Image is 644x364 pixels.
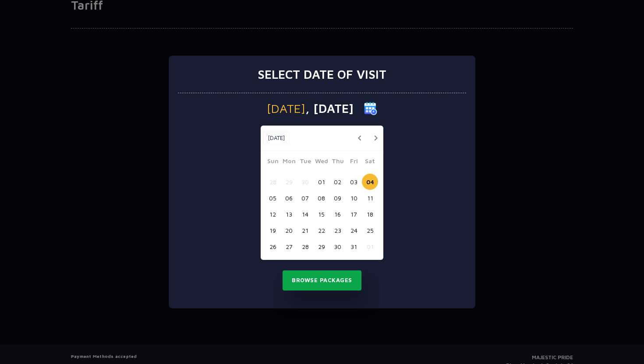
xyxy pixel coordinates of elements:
[362,206,378,222] button: 18
[362,174,378,190] button: 04
[265,206,281,222] button: 12
[362,156,378,168] span: Sat
[313,238,329,255] button: 29
[362,238,378,255] button: 01
[329,206,346,222] button: 16
[346,206,362,222] button: 17
[281,174,297,190] button: 29
[313,190,329,206] button: 08
[297,174,313,190] button: 30
[283,270,361,290] button: Browse Packages
[313,156,329,168] span: Wed
[297,156,313,168] span: Tue
[329,222,346,238] button: 23
[346,156,362,168] span: Fri
[265,238,281,255] button: 26
[281,222,297,238] button: 20
[329,156,346,168] span: Thu
[297,238,313,255] button: 28
[346,238,362,255] button: 31
[346,174,362,190] button: 03
[265,174,281,190] button: 28
[297,190,313,206] button: 07
[297,206,313,222] button: 14
[281,190,297,206] button: 06
[346,222,362,238] button: 24
[362,222,378,238] button: 25
[362,190,378,206] button: 11
[313,222,329,238] button: 22
[329,190,346,206] button: 09
[329,174,346,190] button: 02
[313,206,329,222] button: 15
[346,190,362,206] button: 10
[329,238,346,255] button: 30
[265,222,281,238] button: 19
[281,238,297,255] button: 27
[305,102,354,115] span: , [DATE]
[281,156,297,168] span: Mon
[313,174,329,190] button: 01
[265,190,281,206] button: 05
[265,156,281,168] span: Sun
[297,222,313,238] button: 21
[267,102,305,115] span: [DATE]
[364,102,377,115] img: calender icon
[281,206,297,222] button: 13
[263,132,290,145] button: [DATE]
[258,67,386,82] h3: Select date of visit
